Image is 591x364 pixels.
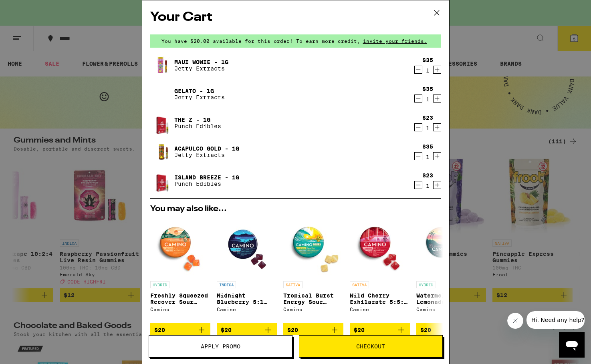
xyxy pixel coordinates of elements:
h2: Your Cart [150,8,441,26]
p: Freshly Squeezed Recover Sour Gummies [150,292,210,305]
a: Open page for Watermelon Lemonade Bliss Gummies from Camino [416,217,476,323]
img: Camino - Tropical Burst Energy Sour Gummies [283,217,343,277]
div: You have $20.00 available for this order! To earn more credit,invite your friends. [150,34,441,48]
span: $20 [354,327,365,333]
p: Wild Cherry Exhilarate 5:5:5 Gummies [350,292,410,305]
p: Midnight Blueberry 5:1 Sleep Gummies [217,292,277,305]
div: 1 [422,96,433,103]
div: 1 [422,125,433,131]
div: Camino [150,307,210,312]
button: Add to bag [150,323,210,337]
img: Camino - Freshly Squeezed Recover Sour Gummies [150,217,210,277]
div: 1 [422,67,433,74]
span: $20 [221,327,232,333]
span: $20 [154,327,165,333]
div: $35 [422,57,433,63]
a: Open page for Midnight Blueberry 5:1 Sleep Gummies from Camino [217,217,277,323]
a: Acapulco Gold - 1g [174,145,239,152]
div: $35 [422,143,433,150]
p: Punch Edibles [174,123,221,129]
div: $35 [422,86,433,92]
div: $23 [422,115,433,121]
button: Apply Promo [149,335,292,358]
button: Add to bag [217,323,277,337]
img: Camino - Watermelon Lemonade Bliss Gummies [416,217,476,277]
span: Checkout [356,344,385,349]
p: SATIVA [283,281,303,288]
button: Increment [433,123,441,131]
button: Increment [433,152,441,160]
span: Apply Promo [201,344,240,349]
p: HYBRID [416,281,436,288]
a: Gelato - 1g [174,88,225,94]
p: Tropical Burst Energy Sour Gummies [283,292,343,305]
span: invite your friends. [360,38,430,44]
button: Add to bag [350,323,410,337]
p: Jetty Extracts [174,152,239,158]
button: Increment [433,66,441,74]
a: Open page for Wild Cherry Exhilarate 5:5:5 Gummies from Camino [350,217,410,323]
span: $20 [420,327,431,333]
button: Add to bag [283,323,343,337]
a: Open page for Tropical Burst Energy Sour Gummies from Camino [283,217,343,323]
img: The Z - 1g [150,109,173,138]
iframe: Message from company [526,311,585,329]
button: Decrement [414,181,422,189]
img: Maui Wowie - 1g [150,54,173,76]
h2: You may also like... [150,205,441,213]
img: Island Breeze - 1g [150,166,173,195]
p: INDICA [217,281,236,288]
div: Camino [217,307,277,312]
p: Jetty Extracts [174,94,225,101]
button: Decrement [414,95,422,103]
p: Punch Edibles [174,181,239,187]
p: Watermelon Lemonade Bliss Gummies [416,292,476,305]
div: $23 [422,172,433,179]
a: Open page for Freshly Squeezed Recover Sour Gummies from Camino [150,217,210,323]
img: Gelato - 1g [150,83,173,105]
a: Maui Wowie - 1g [174,59,228,65]
div: 1 [422,154,433,160]
div: Camino [283,307,343,312]
a: Island Breeze - 1g [174,174,239,181]
img: Camino - Midnight Blueberry 5:1 Sleep Gummies [217,217,277,277]
button: Add to bag [416,323,476,337]
div: Camino [350,307,410,312]
div: Camino [416,307,476,312]
img: Camino - Wild Cherry Exhilarate 5:5:5 Gummies [350,217,410,277]
button: Checkout [299,335,443,358]
span: $20 [287,327,298,333]
button: Decrement [414,123,422,131]
a: The Z - 1g [174,117,221,123]
span: You have $20.00 available for this order! To earn more credit, [161,38,360,44]
div: 1 [422,183,433,189]
button: Decrement [414,66,422,74]
p: SATIVA [350,281,369,288]
button: Decrement [414,152,422,160]
img: Acapulco Gold - 1g [150,141,173,163]
button: Increment [433,95,441,103]
button: Increment [433,181,441,189]
iframe: Button to launch messaging window [559,332,585,358]
p: Jetty Extracts [174,65,228,72]
iframe: Close message [507,313,523,329]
